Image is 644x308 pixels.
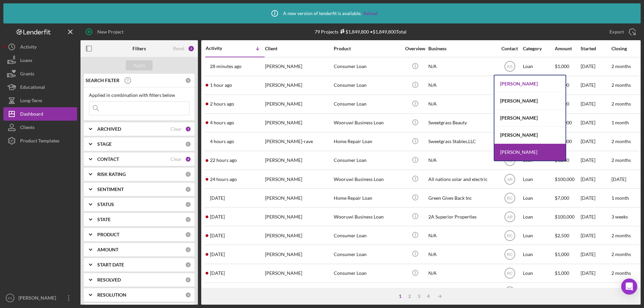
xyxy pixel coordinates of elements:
[3,291,77,305] button: KS[PERSON_NAME]
[265,151,332,169] div: [PERSON_NAME]
[265,46,332,51] div: Client
[185,186,191,192] div: 0
[265,114,332,132] div: [PERSON_NAME]
[3,67,77,80] a: Grants
[170,157,182,162] div: Clear
[3,121,77,134] a: Clients
[97,232,119,237] b: PRODUCT
[611,157,631,163] time: 2 months
[363,11,378,16] a: Reload
[80,25,130,39] button: New Project
[523,189,554,207] div: Loan
[334,208,401,226] div: Wooruwi Business Loan
[428,95,495,113] div: N/A
[334,283,401,301] div: Consumer Loan
[3,134,77,147] a: Product Templates
[173,46,184,51] div: Reset
[581,58,611,75] div: [DATE]
[20,94,42,109] div: Long-Term
[581,170,611,188] div: [DATE]
[210,101,234,107] time: 2025-09-09 18:11
[3,94,77,107] button: Long-Term
[581,264,611,282] div: [DATE]
[334,151,401,169] div: Consumer Loan
[555,195,569,201] span: $7,000
[3,40,77,54] a: Activity
[428,114,495,132] div: Sweetgrass Beauty
[507,214,513,219] text: AR
[265,227,332,244] div: [PERSON_NAME]
[185,277,191,283] div: 0
[523,264,554,282] div: Loan
[581,114,611,132] div: [DATE]
[8,296,12,300] text: KS
[185,217,191,223] div: 0
[334,76,401,94] div: Consumer Loan
[507,177,513,182] text: AR
[265,58,332,75] div: [PERSON_NAME]
[395,294,405,299] div: 1
[555,214,575,220] span: $100,000
[507,271,513,276] text: RC
[20,54,32,69] div: Loans
[611,195,629,201] time: 1 month
[334,95,401,113] div: Consumer Loan
[265,245,332,263] div: [PERSON_NAME]
[581,133,611,150] div: [DATE]
[210,158,237,163] time: 2025-09-08 21:50
[97,292,126,298] b: RESOLUTION
[523,227,554,244] div: Loan
[185,201,191,207] div: 0
[581,245,611,263] div: [DATE]
[265,95,332,113] div: [PERSON_NAME]
[334,46,401,51] div: Product
[424,294,433,299] div: 4
[523,245,554,263] div: Loan
[97,172,126,177] b: RISK RATING
[265,208,332,226] div: [PERSON_NAME]
[611,251,631,257] time: 2 months
[334,227,401,244] div: Consumer Loan
[611,138,631,144] time: 2 months
[494,75,566,93] div: [PERSON_NAME]
[210,252,225,257] time: 2025-09-05 14:14
[3,80,77,94] button: Educational
[185,232,191,238] div: 0
[334,133,401,150] div: Home Repair Loan
[334,245,401,263] div: Consumer Loan
[3,54,77,67] button: Loans
[185,262,191,268] div: 0
[555,270,569,276] span: $1,000
[210,82,232,88] time: 2025-09-09 18:26
[507,252,513,257] text: RC
[494,110,566,127] div: [PERSON_NAME]
[334,170,401,188] div: Wooruwi Business Loan
[97,247,118,252] b: AMOUNT
[523,170,554,188] div: Loan
[611,233,631,238] time: 2 months
[17,291,60,306] div: [PERSON_NAME]
[265,133,332,150] div: [PERSON_NAME]-rave
[611,101,631,107] time: 2 months
[185,171,191,177] div: 0
[97,187,124,192] b: SENTIMENT
[523,46,554,51] div: Category
[494,127,566,144] div: [PERSON_NAME]
[170,126,182,132] div: Clear
[428,264,495,282] div: N/A
[126,60,153,70] button: Apply
[210,177,237,182] time: 2025-09-08 19:58
[97,25,123,39] div: New Project
[494,93,566,110] div: [PERSON_NAME]
[265,264,332,282] div: [PERSON_NAME]
[210,195,225,201] time: 2025-09-08 17:23
[265,283,332,301] div: [PERSON_NAME]
[185,77,191,83] div: 0
[265,170,332,188] div: [PERSON_NAME]
[507,64,512,69] text: KS
[523,283,554,301] div: Loan
[611,63,631,69] time: 2 months
[20,121,35,136] div: Clients
[402,46,428,51] div: Overview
